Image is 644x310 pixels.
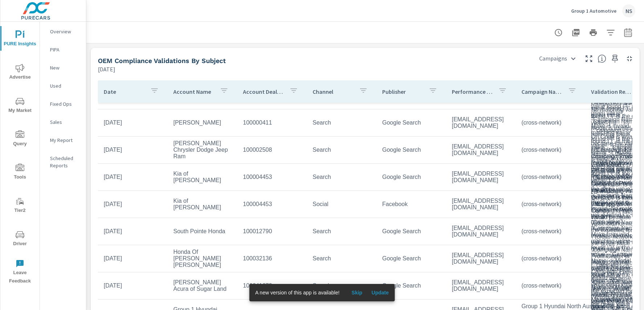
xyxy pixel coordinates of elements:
p: Scheduled Reports [50,155,80,169]
td: Search [307,168,376,186]
span: Driver [3,230,37,248]
td: [DATE] [98,141,168,159]
div: Fixed Ops [40,99,86,109]
p: New [50,64,80,71]
span: Update [371,289,389,296]
p: Group 1 Automotive [571,8,616,14]
td: Google Search [376,277,446,295]
button: "Export Report to PDF" [569,25,583,40]
div: NS [622,4,635,17]
td: Google Search [376,168,446,186]
button: Select Date Range [621,25,635,40]
button: Apply Filters [603,25,618,40]
td: Google Search [376,114,446,132]
td: (cross-network) [516,141,585,159]
td: [PERSON_NAME] Acura of Sugar Land [168,273,237,298]
td: (cross-network) [516,250,585,268]
td: Search [307,250,376,268]
td: Search [307,114,376,132]
span: My Market [3,97,37,115]
td: 100000411 [237,114,307,132]
p: Sales [50,118,80,126]
td: [EMAIL_ADDRESS][DOMAIN_NAME] [446,273,516,298]
p: Channel [313,88,353,95]
p: Date [104,88,144,95]
td: 100004453 [237,195,307,213]
p: [DATE] [98,65,115,74]
td: Google Search [376,250,446,268]
div: New [40,62,86,73]
span: Query [3,130,37,148]
span: Skip [348,289,366,296]
div: PIPA [40,44,86,55]
p: PIPA [50,46,80,53]
td: 100002508 [237,141,307,159]
td: Honda Of [PERSON_NAME] [PERSON_NAME] [168,243,237,274]
span: Leave Feedback [3,259,37,285]
td: (cross-network) [516,168,585,186]
p: Used [50,82,80,89]
td: [DATE] [98,250,168,268]
td: [PERSON_NAME] [168,114,237,132]
td: Google Search [376,222,446,240]
td: (cross-network) [516,222,585,240]
td: (cross-network) [516,195,585,213]
td: [DATE] [98,168,168,186]
td: 100004453 [237,168,307,186]
div: Overview [40,26,86,37]
td: 100032136 [237,250,307,268]
td: [DATE] [98,114,168,132]
div: Campaigns [535,52,580,65]
button: Print Report [586,25,600,40]
div: Used [40,80,86,91]
div: Sales [40,117,86,127]
div: Scheduled Reports [40,153,86,171]
td: [EMAIL_ADDRESS][DOMAIN_NAME] [446,138,516,162]
span: Save this to your personalized report [609,53,621,64]
td: [DATE] [98,277,168,295]
td: [EMAIL_ADDRESS][DOMAIN_NAME] [446,219,516,244]
button: Update [368,287,392,298]
span: PURE Insights [3,30,37,48]
td: Search [307,277,376,295]
td: [EMAIL_ADDRESS][DOMAIN_NAME] [446,246,516,271]
p: Account Dealer ID [243,88,284,95]
p: Campaign Name [521,88,562,95]
p: Fixed Ops [50,100,80,108]
button: Skip [345,287,368,298]
td: [EMAIL_ADDRESS][DOMAIN_NAME] [446,110,516,135]
td: [EMAIL_ADDRESS][DOMAIN_NAME] [446,165,516,189]
div: My Report [40,135,86,146]
td: 100041673 [237,277,307,295]
td: Social [307,195,376,213]
td: [EMAIL_ADDRESS][DOMAIN_NAME] [446,192,516,217]
td: [DATE] [98,222,168,240]
td: Search [307,141,376,159]
span: This is a summary of OEM Compliance Validations by subject. Use the dropdown in the top right cor... [598,54,606,63]
p: Validation Results [591,88,632,95]
h5: OEM Compliance Validations by Subject [98,57,226,64]
button: Make Fullscreen [583,53,595,64]
td: Facebook [376,195,446,213]
td: [PERSON_NAME] Chrysler Dodge Jeep Ram [168,134,237,166]
p: Performance Manager [452,88,492,95]
span: Advertise [3,64,37,81]
p: Publisher [382,88,423,95]
td: Google Search [376,141,446,159]
td: Kia of [PERSON_NAME] [168,192,237,217]
td: 100012790 [237,222,307,240]
td: Search [307,222,376,240]
span: A new version of this app is available! [255,290,340,296]
p: My Report [50,137,80,144]
span: Tier2 [3,197,37,215]
p: Account Name [173,88,214,95]
td: Kia of [PERSON_NAME] [168,165,237,189]
button: Minimize Widget [624,53,635,64]
div: nav menu [0,22,40,288]
td: South Pointe Honda [168,222,237,240]
span: Tools [3,164,37,181]
td: (cross-network) [516,277,585,295]
td: [DATE] [98,195,168,213]
p: Overview [50,28,80,35]
td: (cross-network) [516,114,585,132]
